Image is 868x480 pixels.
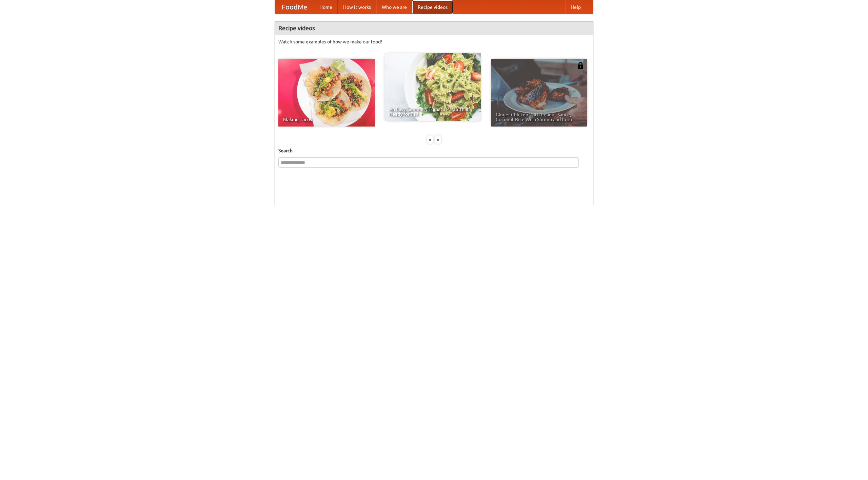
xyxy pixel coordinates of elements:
h4: Recipe videos [275,21,593,35]
a: How it works [338,0,376,14]
img: 483408.png [577,62,584,69]
span: An Easy, Summery Tomato Pasta That's Ready for Fall [389,107,476,116]
div: « [427,135,433,144]
a: Home [314,0,338,14]
a: Making Tacos [278,59,375,127]
a: Recipe videos [412,0,453,14]
span: Making Tacos [283,117,370,122]
p: Watch some examples of how we make our food! [278,38,590,45]
div: » [435,135,441,144]
a: FoodMe [275,0,314,14]
a: An Easy, Summery Tomato Pasta That's Ready for Fall [384,53,481,121]
a: Help [565,0,586,14]
a: Who we are [376,0,412,14]
h5: Search [278,147,590,154]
